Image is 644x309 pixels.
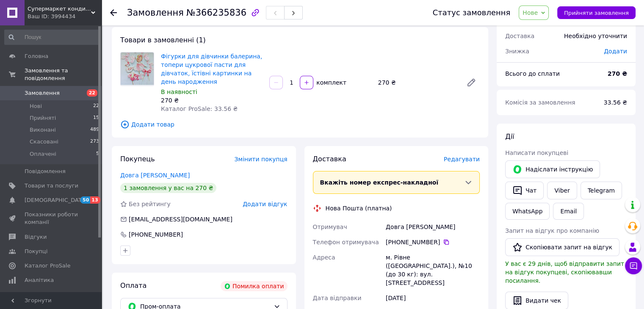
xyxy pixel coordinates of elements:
[557,6,636,19] button: Прийняти замовлення
[186,8,246,18] span: №366235836
[604,99,627,106] span: 33.56 ₴
[505,48,529,55] span: Знижка
[30,138,58,146] span: Скасовані
[221,281,287,291] div: Помилка оплати
[128,230,184,239] div: [PHONE_NUMBER]
[505,182,544,199] button: Чат
[25,196,87,204] span: [DEMOGRAPHIC_DATA]
[129,216,232,223] span: [EMAIL_ADDRESS][DOMAIN_NAME]
[505,33,534,39] span: Доставка
[505,132,514,141] span: Дії
[463,74,480,91] a: Редагувати
[313,254,335,261] span: Адреса
[505,238,619,256] button: Скопіювати запит на відгук
[120,36,206,44] span: Товари в замовленні (1)
[444,156,480,163] span: Редагувати
[505,70,560,77] span: Всього до сплати
[25,52,48,60] span: Головна
[604,48,627,55] span: Додати
[93,102,99,110] span: 22
[25,233,47,241] span: Відгуки
[320,179,439,186] span: Вкажіть номер експрес-накладної
[96,150,99,158] span: 5
[522,9,538,16] span: Нове
[25,248,47,255] span: Покупці
[129,201,171,207] span: Без рейтингу
[384,290,481,306] div: [DATE]
[120,120,480,129] span: Додати товар
[161,105,238,112] span: Каталог ProSale: 33.56 ₴
[323,204,394,212] div: Нова Пошта (платна)
[505,99,575,106] span: Комісія за замовлення
[4,30,100,45] input: Пошук
[313,239,379,246] span: Телефон отримувача
[30,114,56,122] span: Прийняті
[161,96,263,105] div: 270 ₴
[87,89,97,97] span: 22
[25,262,70,270] span: Каталог ProSale
[243,201,287,207] span: Додати відгук
[120,281,146,290] span: Оплата
[580,182,622,199] a: Telegram
[608,70,627,77] b: 270 ₴
[433,8,511,17] div: Статус замовлення
[505,149,568,156] span: Написати покупцеві
[90,138,99,146] span: 273
[30,126,56,134] span: Виконані
[313,295,362,301] span: Дата відправки
[505,260,624,284] span: У вас є 29 днів, щоб відправити запит на відгук покупцеві, скопіювавши посилання.
[25,276,54,284] span: Аналітика
[28,13,102,20] div: Ваш ID: 3994434
[505,203,550,220] a: WhatsApp
[384,250,481,290] div: м. Рівне ([GEOGRAPHIC_DATA].), №10 (до 30 кг): вул. [STREET_ADDRESS]
[25,89,60,97] span: Замовлення
[120,172,190,179] a: Довга [PERSON_NAME]
[121,52,154,86] img: Фігурки для дівчинки балерина, топери цукрової пасти для дівчаток, їстівні картинки на день народ...
[547,182,577,199] a: Viber
[313,155,346,163] span: Доставка
[25,168,66,175] span: Повідомлення
[120,183,216,193] div: 1 замовлення у вас на 270 ₴
[553,203,584,220] button: Email
[314,78,347,87] div: комплект
[505,160,600,178] button: Надіслати інструкцію
[127,8,184,18] span: Замовлення
[25,211,78,226] span: Показники роботи компанії
[375,77,459,88] div: 270 ₴
[80,196,90,204] span: 50
[30,102,42,110] span: Нові
[161,88,197,95] span: В наявності
[93,114,99,122] span: 15
[25,67,102,82] span: Замовлення та повідомлення
[313,223,347,230] span: Отримувач
[110,8,117,17] div: Повернутися назад
[161,53,262,85] a: Фігурки для дівчинки балерина, топери цукрової пасти для дівчаток, їстівні картинки на день народ...
[90,196,100,204] span: 13
[120,155,155,163] span: Покупець
[235,156,287,163] span: Змінити покупця
[25,291,78,306] span: Управління сайтом
[625,257,642,274] button: Чат з покупцем
[386,238,480,246] div: [PHONE_NUMBER]
[28,5,91,13] span: Супермаркет кондитера
[25,182,78,190] span: Товари та послуги
[384,219,481,235] div: Довга [PERSON_NAME]
[564,10,629,16] span: Прийняти замовлення
[30,150,56,158] span: Оплачені
[90,126,99,134] span: 489
[559,27,632,45] div: Необхідно уточнити
[505,227,599,234] span: Запит на відгук про компанію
